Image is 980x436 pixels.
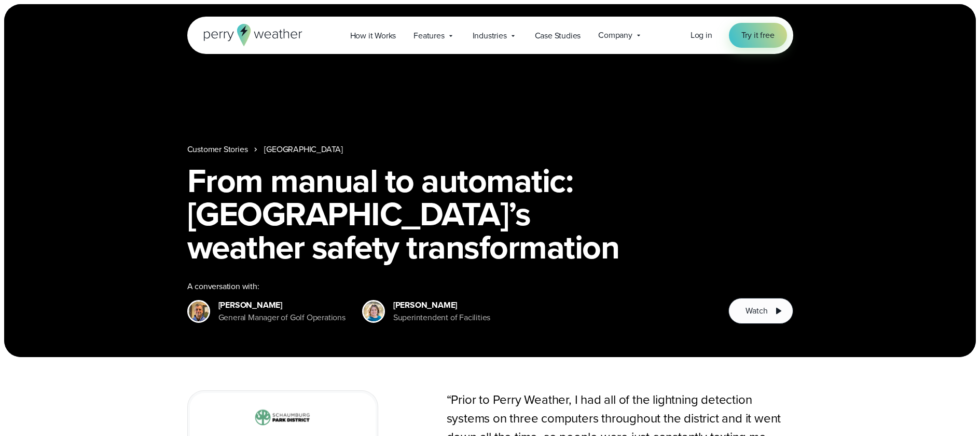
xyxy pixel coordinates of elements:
div: [PERSON_NAME] [393,299,490,311]
span: Features [413,30,444,42]
a: Customer Stories [187,143,248,156]
a: Log in [691,29,712,42]
img: Jon Parsons General Manager of Golf Operations, Schaumburg Golf Club [189,302,209,321]
div: Superintendent of Facilities [393,311,490,324]
button: Watch [728,298,793,324]
span: Try it free [741,29,775,42]
a: Case Studies [526,25,590,46]
span: How it Works [350,30,396,42]
a: How it Works [341,25,405,46]
span: Watch [746,305,767,317]
span: Industries [473,30,507,42]
nav: Breadcrumb [187,143,793,156]
img: Erin Chapa, Superintendent of Facilities Headshot [364,302,383,321]
span: Case Studies [535,30,581,42]
span: Log in [691,29,712,41]
div: [PERSON_NAME] [218,299,346,311]
img: Schaumburg-Park-District-1.svg [248,405,318,430]
div: General Manager of Golf Operations [218,311,346,324]
span: Company [598,29,632,42]
h1: From manual to automatic: [GEOGRAPHIC_DATA]’s weather safety transformation [187,164,793,264]
a: Try it free [729,23,787,48]
div: A conversation with: [187,280,712,293]
a: [GEOGRAPHIC_DATA] [264,143,343,156]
